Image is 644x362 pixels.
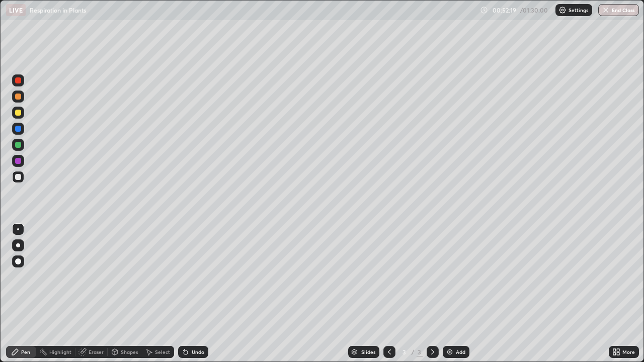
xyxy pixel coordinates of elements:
div: 3 [399,349,410,355]
div: / [412,349,415,355]
img: add-slide-button [446,348,454,356]
div: Select [155,349,170,354]
p: Respiration in Plants [30,6,86,14]
div: Highlight [49,349,71,354]
div: 3 [417,347,423,356]
div: More [622,349,635,354]
div: Undo [192,349,204,354]
button: End Class [598,4,639,16]
div: Add [456,349,465,354]
p: Settings [569,8,588,13]
div: Shapes [121,349,138,354]
div: Pen [21,349,30,354]
div: Slides [361,349,375,354]
div: Eraser [89,349,104,354]
img: end-class-cross [602,6,610,14]
p: LIVE [9,6,23,14]
img: class-settings-icons [558,6,567,14]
